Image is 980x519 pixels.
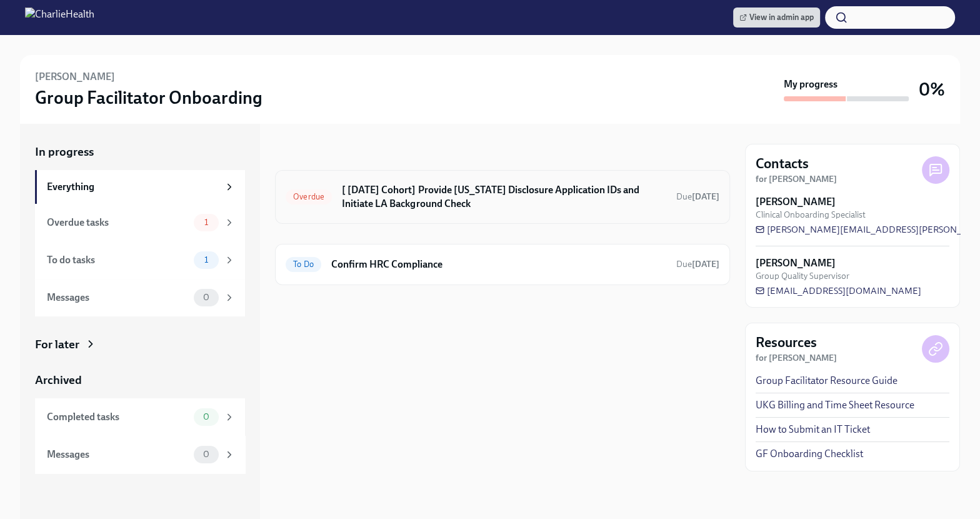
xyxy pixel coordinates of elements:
a: [EMAIL_ADDRESS][DOMAIN_NAME] [756,285,921,297]
div: Overdue tasks [47,216,189,229]
a: Messages0 [35,279,245,316]
strong: for [PERSON_NAME] [756,353,837,363]
span: September 17th, 2025 10:00 [676,191,719,203]
span: Overdue [286,192,332,201]
h3: 0% [919,78,945,101]
a: In progress [35,144,245,160]
span: 0 [196,293,217,302]
a: View in admin app [733,8,820,28]
h6: [PERSON_NAME] [35,70,115,84]
div: Everything [47,180,219,194]
span: Group Quality Supervisor [756,270,849,282]
strong: for [PERSON_NAME] [756,174,837,184]
span: Due [676,191,719,202]
a: How to Submit an IT Ticket [756,423,870,436]
img: CharlieHealth [25,8,94,28]
span: To Do [286,259,321,269]
a: For later [35,336,245,353]
span: 0 [196,450,217,459]
span: Due [676,259,719,270]
span: 0 [196,412,217,421]
h3: Group Facilitator Onboarding [35,86,262,109]
div: Messages [47,291,189,305]
a: Overdue tasks1 [35,204,245,241]
strong: [PERSON_NAME] [756,256,836,270]
span: 1 [197,255,216,265]
strong: [DATE] [692,191,719,202]
a: To do tasks1 [35,241,245,279]
div: For later [35,336,79,353]
strong: My progress [784,78,837,91]
span: 1 [197,218,216,227]
a: Overdue[ [DATE] Cohort] Provide [US_STATE] Disclosure Application IDs and Initiate LA Background ... [286,181,719,213]
h4: Resources [756,333,817,352]
a: Everything [35,170,245,204]
h6: Confirm HRC Compliance [331,258,666,271]
a: Completed tasks0 [35,398,245,436]
div: Completed tasks [47,410,189,424]
a: Group Facilitator Resource Guide [756,374,897,388]
div: In progress [275,144,334,160]
span: October 6th, 2025 10:00 [676,258,719,270]
span: Clinical Onboarding Specialist [756,209,866,221]
div: Messages [47,448,189,461]
a: Archived [35,372,245,388]
strong: [PERSON_NAME] [756,195,836,209]
a: To DoConfirm HRC ComplianceDue[DATE] [286,254,719,275]
div: To do tasks [47,253,189,267]
h6: [ [DATE] Cohort] Provide [US_STATE] Disclosure Application IDs and Initiate LA Background Check [342,183,666,211]
span: View in admin app [739,11,814,24]
a: GF Onboarding Checklist [756,447,863,461]
a: UKG Billing and Time Sheet Resource [756,398,914,412]
h4: Contacts [756,154,809,173]
strong: [DATE] [692,259,719,270]
a: Messages0 [35,436,245,473]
